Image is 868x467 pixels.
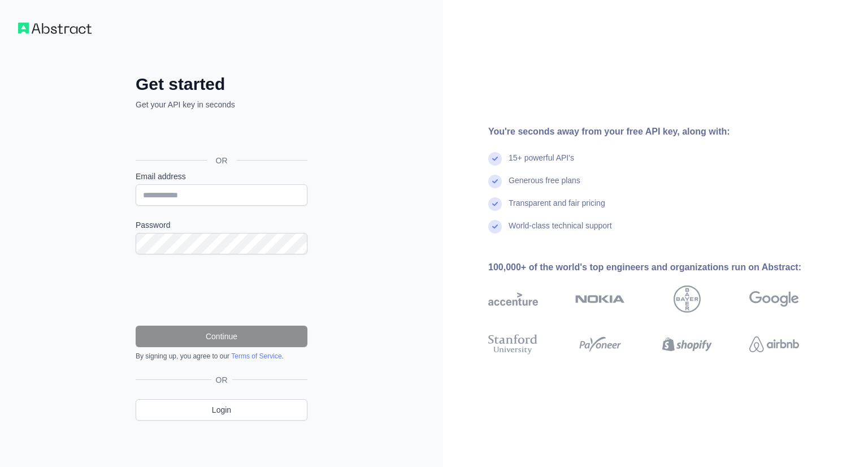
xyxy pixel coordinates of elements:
[231,352,281,360] a: Terms of Service
[488,220,502,233] img: check mark
[662,332,712,357] img: shopify
[509,197,605,220] div: Transparent and fair pricing
[674,286,701,313] img: bayer
[136,219,307,231] label: Password
[509,175,580,197] div: Generous free plans
[488,175,502,188] img: check mark
[136,352,307,361] div: By signing up, you agree to our .
[575,332,625,357] img: payoneer
[575,286,625,313] img: nokia
[130,123,311,148] iframe: Sign in with Google Button
[136,99,307,110] p: Get your API key in seconds
[211,374,232,386] span: OR
[136,326,307,347] button: Continue
[18,23,92,34] img: Workflow
[488,286,538,313] img: accenture
[509,152,574,175] div: 15+ powerful API's
[749,286,799,313] img: google
[488,152,502,166] img: check mark
[509,220,612,243] div: World-class technical support
[488,125,835,139] div: You're seconds away from your free API key, along with:
[488,261,835,274] div: 100,000+ of the world's top engineers and organizations run on Abstract:
[136,268,307,312] iframe: reCAPTCHA
[136,171,307,182] label: Email address
[136,399,307,421] a: Login
[488,197,502,211] img: check mark
[488,332,538,357] img: stanford university
[207,155,237,166] span: OR
[136,74,307,94] h2: Get started
[749,332,799,357] img: airbnb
